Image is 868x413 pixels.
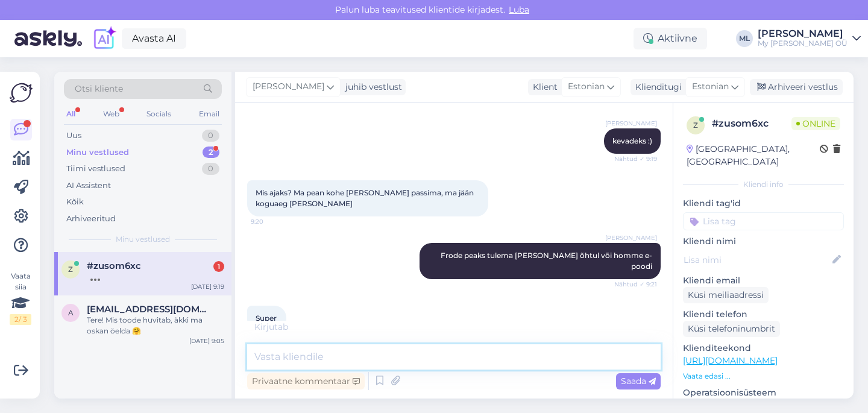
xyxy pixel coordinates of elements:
[683,212,844,230] input: Lisa tag
[758,29,848,39] div: [PERSON_NAME]
[634,28,707,49] div: Aktiivne
[92,26,117,51] img: explore-ai
[791,117,840,130] span: Online
[683,371,844,382] p: Vaata edasi ...
[10,271,31,325] div: Vaata siia
[256,314,277,323] span: Super
[750,79,843,95] div: Arhiveeri vestlus
[251,217,296,226] span: 9:20
[612,154,657,163] span: Nähtud ✓ 9:19
[191,282,224,291] div: [DATE] 9:19
[683,274,844,287] p: Kliendi email
[683,287,769,303] div: Küsi meiliaadressi
[341,81,402,93] div: juhib vestlust
[683,321,780,337] div: Küsi telefoninumbrit
[64,106,78,122] div: All
[712,116,791,131] div: # zusom6xc
[66,147,129,159] div: Minu vestlused
[66,130,81,142] div: Uus
[10,81,33,104] img: Askly Logo
[683,355,778,366] a: [URL][DOMAIN_NAME]
[213,261,224,272] div: 1
[203,147,219,159] div: 2
[683,342,844,355] p: Klienditeekond
[66,196,84,208] div: Kõik
[687,143,820,168] div: [GEOGRAPHIC_DATA], [GEOGRAPHIC_DATA]
[68,308,74,317] span: a
[202,163,219,175] div: 0
[10,314,31,325] div: 2 / 3
[122,28,186,49] a: Avasta AI
[75,83,123,95] span: Otsi kliente
[87,260,141,271] span: #zusom6xc
[256,188,476,208] span: Mis ajaks? Ma pean kohe [PERSON_NAME] passima, ma jään koguaeg [PERSON_NAME]
[693,121,698,130] span: z
[568,80,605,93] span: Estonian
[197,106,222,122] div: Email
[692,80,729,93] span: Estonian
[68,265,73,274] span: z
[683,179,844,190] div: Kliendi info
[605,233,657,242] span: [PERSON_NAME]
[189,336,224,345] div: [DATE] 9:05
[247,321,661,333] div: Kirjutab
[247,373,365,389] div: Privaatne kommentaar
[66,213,116,225] div: Arhiveeritud
[612,280,657,289] span: Nähtud ✓ 9:21
[101,106,122,122] div: Web
[683,235,844,248] p: Kliendi nimi
[621,376,656,386] span: Saada
[631,81,682,93] div: Klienditugi
[87,315,224,336] div: Tere! Mis toode huvitab, äkki ma oskan öelda 🤗
[528,81,558,93] div: Klient
[253,80,324,93] span: [PERSON_NAME]
[66,163,125,175] div: Tiimi vestlused
[683,308,844,321] p: Kliendi telefon
[736,30,753,47] div: ML
[116,234,170,245] span: Minu vestlused
[758,39,848,48] div: My [PERSON_NAME] OÜ
[605,119,657,128] span: [PERSON_NAME]
[505,4,533,15] span: Luba
[66,180,111,192] div: AI Assistent
[202,130,219,142] div: 0
[684,253,830,266] input: Lisa nimi
[441,251,652,271] span: Frode peaks tulema [PERSON_NAME] õhtul või homme e-poodi
[87,304,212,315] span: annuskaisa5@gmail.com
[683,197,844,210] p: Kliendi tag'id
[612,136,652,145] span: kevadeks :)
[758,29,861,48] a: [PERSON_NAME]My [PERSON_NAME] OÜ
[683,386,844,399] p: Operatsioonisüsteem
[144,106,174,122] div: Socials
[288,321,290,332] span: .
